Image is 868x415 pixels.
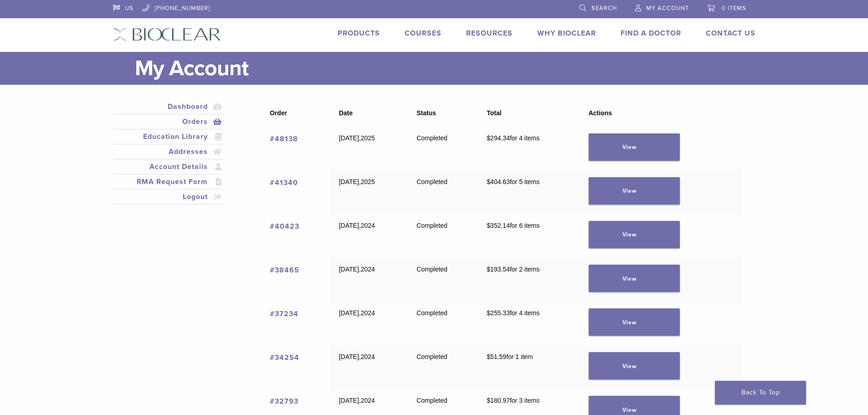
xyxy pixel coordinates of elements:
td: for 4 items [478,302,579,346]
span: [DATE], [339,222,361,229]
span: $ [487,134,490,142]
span: Search [591,5,617,12]
a: Resources [466,29,513,38]
a: Account Details [115,161,222,172]
td: Completed [407,302,478,346]
a: Addresses [115,146,222,157]
span: [DATE], [339,134,361,142]
td: for 1 item [478,346,579,389]
a: View order 34254 [589,352,680,379]
span: 2025 [361,134,375,142]
td: for 6 items [478,215,579,258]
a: RMA Request Form [115,176,222,187]
td: Completed [407,346,478,389]
a: View order number 38465 [270,266,299,275]
span: [DATE], [339,309,361,317]
span: Date [339,109,353,117]
span: 2024 [361,222,375,229]
span: [DATE], [339,266,361,273]
a: Dashboard [115,101,222,112]
td: Completed [407,127,478,171]
td: for 4 items [478,127,579,171]
span: $ [487,309,490,317]
td: for 5 items [478,171,579,215]
span: Order [270,109,287,117]
h1: My Account [135,52,755,85]
a: Products [338,29,380,38]
span: $ [487,397,490,404]
a: Contact Us [706,29,755,38]
a: View order number 32793 [270,397,298,406]
span: 2024 [361,353,375,360]
a: View order 41340 [589,177,680,205]
span: Total [487,109,501,117]
a: Why Bioclear [537,29,596,38]
td: Completed [407,215,478,258]
a: View order number 41340 [270,178,298,187]
span: My Account [646,5,689,12]
nav: Account pages [113,99,224,215]
a: View order number 37234 [270,309,298,318]
a: Courses [405,29,442,38]
span: [DATE], [339,353,361,360]
a: Orders [115,116,222,127]
td: for 2 items [478,258,579,302]
a: View order number 48138 [270,134,298,143]
span: 404.63 [487,178,510,185]
td: Completed [407,171,478,215]
span: 2024 [361,397,375,404]
img: Bioclear [113,28,221,41]
span: 2024 [361,266,375,273]
a: View order 48138 [589,133,680,161]
span: $ [487,353,490,360]
span: Actions [589,109,612,117]
a: Back To Top [715,381,806,405]
span: $ [487,178,490,185]
span: 51.59 [487,353,506,360]
a: Find A Doctor [621,29,681,38]
a: View order 37234 [589,308,680,336]
span: Status [416,109,436,117]
a: View order 38465 [589,265,680,292]
span: 193.54 [487,266,510,273]
span: 2025 [361,178,375,185]
span: 294.34 [487,134,510,142]
a: View order number 40423 [270,222,299,231]
span: [DATE], [339,397,361,404]
span: 352.14 [487,222,510,229]
a: Logout [115,191,222,202]
span: 0 items [722,5,746,12]
a: Education Library [115,131,222,142]
a: View order number 34254 [270,353,299,362]
span: 255.33 [487,309,510,317]
td: Completed [407,258,478,302]
span: 180.97 [487,397,510,404]
a: View order 40423 [589,221,680,248]
span: 2024 [361,309,375,317]
span: [PHONE_NUMBER] [154,5,210,12]
span: $ [487,266,490,273]
span: [DATE], [339,178,361,185]
span: $ [487,222,490,229]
